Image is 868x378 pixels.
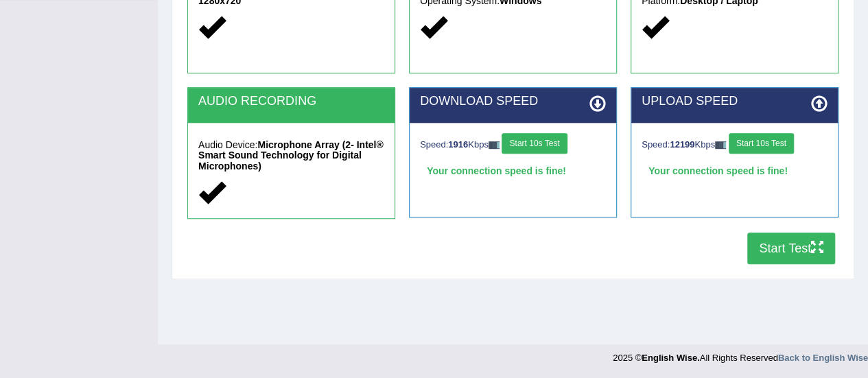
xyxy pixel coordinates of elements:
[642,353,699,363] strong: English Wise.
[642,161,828,181] div: Your connection speed is fine!
[198,140,384,172] h5: Audio Device:
[715,141,726,149] img: ajax-loader-fb-connection.gif
[778,353,868,363] a: Back to English Wise
[420,95,606,108] h2: DOWNLOAD SPEED
[420,133,606,157] div: Speed: Kbps
[502,133,567,154] button: Start 10s Test
[729,133,794,154] button: Start 10s Test
[747,233,835,264] button: Start Test
[613,344,868,364] div: 2025 © All Rights Reserved
[489,141,500,149] img: ajax-loader-fb-connection.gif
[198,139,384,172] strong: Microphone Array (2- Intel® Smart Sound Technology for Digital Microphones)
[198,95,384,108] h2: AUDIO RECORDING
[670,139,694,150] strong: 12199
[642,133,828,157] div: Speed: Kbps
[448,139,468,150] strong: 1916
[420,161,606,181] div: Your connection speed is fine!
[642,95,828,108] h2: UPLOAD SPEED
